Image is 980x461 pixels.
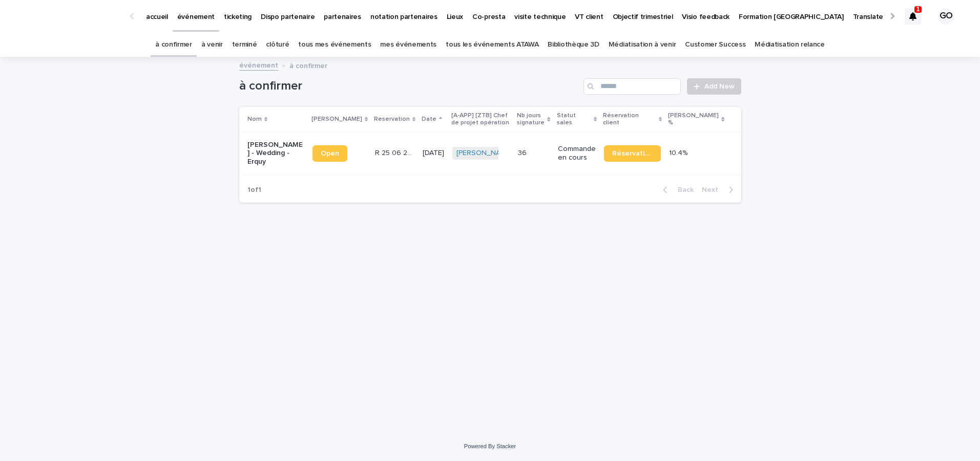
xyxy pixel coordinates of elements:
[312,145,347,162] a: Open
[380,33,436,57] a: mes événements
[755,33,825,57] a: Médiatisation relance
[446,33,538,57] a: tous les événements ATAWA
[548,33,599,57] a: Bibliothèque 3D
[247,114,262,125] p: Nom
[247,141,304,166] p: [PERSON_NAME] - Wedding - Erquy
[518,147,529,158] p: 36
[422,114,436,125] p: Date
[702,186,724,193] span: Next
[668,110,719,129] p: [PERSON_NAME] %
[557,110,591,129] p: Statut sales
[298,33,371,57] a: tous mes événements
[558,145,596,162] p: Commande en cours
[905,8,921,25] div: 1
[612,150,653,157] span: Réservation
[201,33,223,57] a: à venir
[685,33,745,57] a: Customer Success
[609,33,676,57] a: Médiatisation à venir
[289,59,327,71] p: à confirmer
[669,147,690,158] p: 10.4%
[239,178,269,203] p: 1 of 1
[704,83,735,90] span: Add New
[20,6,120,27] img: Ls34BcGeRexTGTNfXpUC
[672,186,694,193] span: Back
[266,33,289,57] a: clôturé
[698,185,741,194] button: Next
[456,149,512,158] a: [PERSON_NAME]
[603,110,656,129] p: Réservation client
[604,145,661,162] a: Réservation
[423,149,444,158] p: [DATE]
[239,132,741,174] tr: [PERSON_NAME] - Wedding - ErquyOpenR 25 06 2349R 25 06 2349 [DATE][PERSON_NAME] 3636 Commande en ...
[321,150,339,157] span: Open
[239,59,278,71] a: événement
[311,114,362,125] p: [PERSON_NAME]
[374,114,410,125] p: Reservation
[375,147,416,158] p: R 25 06 2349
[155,33,192,57] a: à confirmer
[687,78,741,95] a: Add New
[451,110,511,129] p: [A-APP] [ZTB] Chef de projet opération
[232,33,257,57] a: terminé
[239,79,580,94] h1: à confirmer
[517,110,545,129] p: Nb jours signature
[916,6,920,13] p: 1
[938,8,954,25] div: GO
[583,78,681,95] input: Search
[464,443,516,449] a: Powered By Stacker
[655,185,698,194] button: Back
